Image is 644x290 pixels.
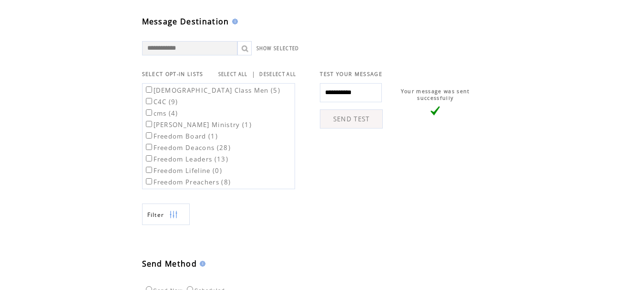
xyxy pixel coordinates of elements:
input: [DEMOGRAPHIC_DATA] Class Men (5) [146,86,152,93]
span: Send Method [142,258,197,269]
span: Show filters [147,211,164,219]
img: filters.png [169,204,178,226]
a: SELECT ALL [218,71,248,77]
span: | [252,70,256,78]
label: Freedom Board (1) [144,132,218,140]
span: Message Destination [142,16,229,27]
img: help.gif [197,261,205,267]
a: SHOW SELECTED [256,45,299,52]
input: cms (4) [146,109,152,116]
label: cms (4) [144,109,178,118]
a: SEND TEST [320,109,383,129]
input: C4C (9) [146,98,152,104]
input: Freedom Preachers (8) [146,178,152,184]
input: Freedom Board (1) [146,132,152,139]
label: Freedom Lifeline (0) [144,166,223,175]
input: Freedom Leaders (13) [146,155,152,161]
span: Your message was sent successfully [401,88,470,101]
label: [PERSON_NAME] Ministry (1) [144,120,252,129]
input: Freedom Lifeline (0) [146,167,152,173]
label: Freedom Leaders (13) [144,155,229,163]
label: Freedom Deacons (28) [144,143,231,152]
input: Freedom Deacons (28) [146,144,152,150]
img: help.gif [229,19,238,24]
input: [PERSON_NAME] Ministry (1) [146,121,152,127]
span: TEST YOUR MESSAGE [320,71,382,77]
img: vLarge.png [430,106,440,116]
a: Filter [142,204,190,225]
a: DESELECT ALL [259,71,296,77]
label: Freedom Preachers (8) [144,178,231,186]
label: C4C (9) [144,97,178,106]
span: SELECT OPT-IN LISTS [142,71,204,77]
label: [DEMOGRAPHIC_DATA] Class Men (5) [144,86,281,95]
